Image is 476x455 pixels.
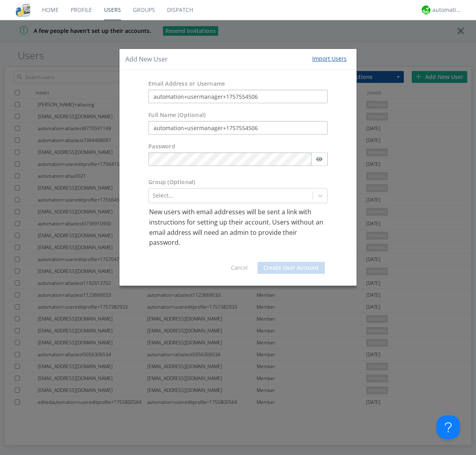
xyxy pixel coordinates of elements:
[149,207,327,248] p: New users with email addresses will be sent a link with instructions for setting up their account...
[257,262,325,274] button: Create User Account
[16,3,30,17] img: cddb5a64eb264b2086981ab96f4c1ba7
[432,6,462,14] div: automation+atlas
[422,6,430,14] img: d2d01cd9b4174d08988066c6d424eccd
[231,264,248,271] a: Cancel
[125,55,168,64] h4: Add New User
[312,55,347,63] div: Import Users
[148,111,205,119] label: Full Name (Optional)
[148,121,328,135] input: Julie Appleseed
[148,179,195,186] label: Group (Optional)
[148,80,225,88] label: Email Address or Username
[148,143,175,151] label: Password
[148,90,328,104] input: e.g. email@address.com, Housekeeping1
